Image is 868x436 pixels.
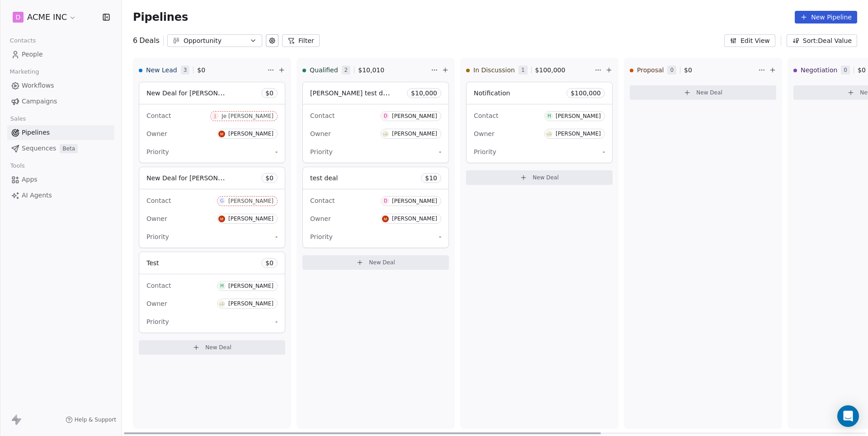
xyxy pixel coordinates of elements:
span: Campaigns [22,97,57,106]
span: Proposal [637,66,664,75]
a: SequencesBeta [7,141,114,156]
span: Test [146,259,159,267]
span: New Deal for [PERSON_NAME] [146,89,242,97]
img: M [218,216,225,222]
span: Sequences [22,144,56,153]
div: New Deal for [PERSON_NAME]$0ContactJJe [PERSON_NAME]OwnerM[PERSON_NAME]Priority- [139,82,285,163]
div: G [220,197,224,205]
div: Qualified2$10,010 [302,58,429,82]
div: 6 [133,35,160,46]
button: Filter [282,34,320,47]
span: 2 [342,66,351,75]
span: $ 10,000 [411,89,437,98]
div: [PERSON_NAME] [228,283,274,289]
button: Sort: Deal Value [787,34,857,47]
a: Workflows [7,78,114,93]
img: M [218,131,225,137]
span: Owner [146,300,167,307]
span: Priority [310,148,333,155]
span: 3 [181,66,190,75]
span: Tools [6,159,28,173]
a: Pipelines [7,125,114,140]
div: [PERSON_NAME] [556,131,601,137]
span: 0 [667,66,676,75]
span: $ 0 [684,66,692,75]
span: test deal [310,174,338,182]
span: 1 [519,66,528,75]
button: New Deal [302,255,449,270]
div: Test$0ContactH[PERSON_NAME]OwnerH[PERSON_NAME]Priority- [139,252,285,333]
div: H [547,113,551,120]
span: [PERSON_NAME] test deal [310,89,392,97]
img: H [218,300,225,307]
img: H [546,131,552,137]
span: $ 0 [265,258,274,267]
span: New Deal [696,89,722,96]
span: New Deal [205,344,231,351]
span: Contact [310,197,335,204]
span: Owner [146,130,167,137]
div: [PERSON_NAME] [228,300,274,307]
button: New Deal [139,340,285,355]
span: Contacts [6,34,40,47]
span: - [439,232,441,241]
span: - [275,317,278,326]
div: D [384,197,387,205]
div: [PERSON_NAME] [228,216,274,222]
span: $ 0 [265,89,274,98]
div: D [384,113,387,120]
span: Owner [310,130,331,137]
a: Apps [7,172,114,187]
span: Qualified [310,66,338,75]
span: Pipelines [22,128,50,137]
span: ACME INC [27,11,67,23]
img: M [382,216,389,222]
div: [PERSON_NAME] test deal$10,000ContactD[PERSON_NAME]OwnerH[PERSON_NAME]Priority- [302,82,449,163]
img: H [382,131,389,137]
div: J [215,113,216,120]
span: Marketing [6,65,43,79]
div: [PERSON_NAME] [392,216,437,222]
span: AI Agents [22,191,52,200]
span: Negotiation [801,66,837,75]
span: $ 100,000 [571,89,601,98]
span: D [16,13,21,22]
span: New Lead [146,66,177,75]
div: Notification$100,000ContactH[PERSON_NAME]OwnerH[PERSON_NAME]Priority- [466,82,613,163]
div: Opportunity [184,36,246,46]
div: Je [PERSON_NAME] [222,113,274,119]
span: - [603,147,605,156]
button: Edit View [724,34,775,47]
span: Priority [146,148,169,155]
span: Sales [6,112,30,126]
span: Help & Support [75,416,116,423]
div: New Deal for [PERSON_NAME]$0ContactG[PERSON_NAME]OwnerM[PERSON_NAME]Priority- [139,167,285,248]
div: New Lead3$0 [139,58,265,82]
span: - [275,147,278,156]
button: New Pipeline [795,11,857,23]
div: [PERSON_NAME] [228,131,274,137]
span: Contact [146,282,171,289]
span: $ 0 [197,66,205,75]
a: Help & Support [66,416,116,423]
span: - [439,147,441,156]
span: Priority [146,233,169,240]
span: Contact [474,112,498,119]
span: Apps [22,175,38,184]
span: Owner [310,215,331,222]
span: Contact [146,197,171,204]
span: $ 0 [858,66,866,75]
span: 0 [841,66,850,75]
div: [PERSON_NAME] [392,113,437,119]
div: [PERSON_NAME] [392,198,437,204]
a: AI Agents [7,188,114,203]
span: Contact [146,112,171,119]
span: New Deal [533,174,559,181]
div: Open Intercom Messenger [837,405,859,427]
span: Owner [474,130,495,137]
div: In Discussion1$100,000 [466,58,593,82]
span: Priority [146,318,169,325]
div: test deal$10ContactD[PERSON_NAME]OwnerM[PERSON_NAME]Priority- [302,167,449,248]
div: [PERSON_NAME] [392,131,437,137]
span: Pipelines [133,11,188,23]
